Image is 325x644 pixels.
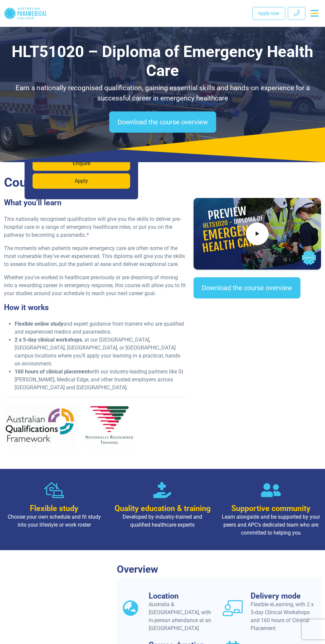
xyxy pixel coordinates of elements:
h3: Quality education & training [112,504,212,513]
a: Apply now [252,7,285,20]
h3: How it works [4,303,186,312]
h3: Location [149,591,215,601]
strong: 160 hours of clinical placement [15,368,89,375]
li: and expert guidance from trainers who are qualified and experienced medics and paramedics. [15,320,186,336]
p: Choose your own schedule and fit study into your lifestyle or work roster [4,513,104,529]
li: , at our [GEOGRAPHIC_DATA], [GEOGRAPHIC_DATA], [GEOGRAPHIC_DATA], or [GEOGRAPHIC_DATA] campus loc... [15,336,186,368]
p: Developed by industry-trained and qualified healthcare experts [112,513,212,529]
h2: Overview [117,563,321,575]
div: Flexible eLearning, with 2 x 5-day Clinical Workshops and 160 hours of Clinical Placement [251,601,317,632]
h3: Flexible study [4,504,104,513]
h3: What you’ll learn [4,198,186,207]
strong: 2 x 5-day clinical workshops [15,337,82,343]
h2: Course Overview [4,175,321,190]
button: Toggle navigation [308,7,321,19]
strong: Flexible online study [15,321,63,327]
p: The moments when patients require emergency care are often some of the most vulnerable they’ve ev... [4,244,186,268]
iframe: EmbedSocial Universal Widget [194,322,321,362]
p: Whether you’ve worked in healthcare previously or are dreaming of moving into a rewarding career ... [4,274,186,297]
h3: Delivery mode [251,591,317,601]
a: Download the course overview [194,277,300,298]
p: Earn a nationally recognised qualification, gaining essential skills and hands-on experience for ... [4,83,321,103]
div: Australia & [GEOGRAPHIC_DATA], with in-person attendance at an [GEOGRAPHIC_DATA] [149,601,215,632]
h1: HLT51020 – Diploma of Emergency Health Care [4,42,321,80]
a: Download the course overview [109,111,216,133]
li: with our industry-leading partners like St [PERSON_NAME], Medical Edge, and other trusted employe... [15,368,186,392]
p: This nationally recognised qualification will give you the skills to deliver pre-hospital care in... [4,215,186,239]
p: Learn alongside and be supported by your peers and APC’s dedicated team who are committed to help... [221,513,321,537]
h3: Supportive community [221,504,321,513]
a: Australian Paramedical College [4,3,47,24]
